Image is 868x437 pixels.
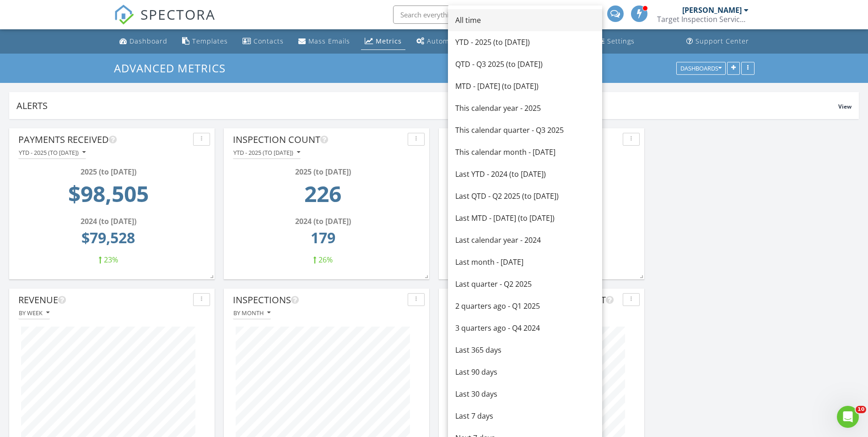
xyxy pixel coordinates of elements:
a: Support Center [683,33,753,50]
img: The Best Home Inspection Software - Spectora [114,5,134,25]
a: Metrics [361,33,405,50]
div: By week [19,310,49,316]
button: By month [233,307,271,319]
div: Last 90 days [455,366,595,377]
div: Payments Received [18,133,189,147]
div: Dashboard [129,37,167,45]
div: YTD - 2025 (to [DATE]) [455,37,595,48]
div: Contacts [253,37,284,45]
div: Inspections [233,293,404,307]
div: YTD - 2025 (to [DATE]) [233,149,300,156]
div: 2 quarters ago - Q1 2025 [455,300,595,311]
a: Dashboard [116,33,171,50]
span: SPECTORA [140,5,216,24]
div: 2025 (to [DATE]) [21,166,195,177]
td: 98505.0 [21,177,195,216]
div: Metrics [376,37,402,45]
div: This calendar quarter - Q3 2025 [455,125,595,136]
div: 2025 (to [DATE]) [236,166,410,177]
div: Target Inspection Service LLC [657,15,749,24]
td: 79527.5 [21,227,195,254]
div: Alerts [16,99,838,112]
a: Contacts [239,33,287,50]
div: Revenue [18,293,189,307]
a: Mass Emails [295,33,354,50]
div: Mass Emails [308,37,350,45]
div: 2024 (to [DATE]) [21,216,195,227]
div: Last MTD - [DATE] (to [DATE]) [455,213,595,224]
button: Dashboards [676,62,726,75]
span: View [838,103,852,110]
span: 10 [856,406,866,413]
div: Last 30 days [455,388,595,399]
div: Last QTD - Q2 2025 (to [DATE]) [455,191,595,202]
div: Last 7 days [455,410,595,421]
div: Automations (Basic) [427,37,495,45]
div: 3 quarters ago - Q4 2024 [455,322,595,333]
button: YTD - 2025 (to [DATE]) [18,147,86,159]
div: Dashboards [680,65,722,71]
div: This calendar month - [DATE] [455,147,595,158]
a: SPECTORA [114,12,216,32]
button: By week [18,307,50,319]
div: This calendar year - 2025 [455,103,595,114]
div: YTD - 2025 (to [DATE]) [19,149,86,156]
iframe: Intercom live chat [837,406,859,428]
input: Search everything... [393,5,576,24]
a: Advanced Metrics [114,60,233,76]
div: Last quarter - Q2 2025 [455,279,595,290]
button: YTD - 2025 (to [DATE]) [233,147,301,159]
div: MTD - [DATE] (to [DATE]) [455,81,595,92]
div: By month [233,310,270,316]
div: Support Center [695,37,749,45]
div: Inspection Count [233,133,404,147]
div: [PERSON_NAME] [682,5,742,15]
div: Last YTD - 2024 (to [DATE]) [455,169,595,180]
a: Settings [594,33,638,50]
div: Last 365 days [455,344,595,355]
td: 226 [236,177,410,216]
a: Templates [178,33,232,50]
div: Last calendar year - 2024 [455,235,595,246]
span: 23% [104,255,118,265]
div: 2024 (to [DATE]) [236,216,410,227]
span: 26% [318,255,333,265]
div: Last month - [DATE] [455,257,595,268]
div: Settings [607,37,635,45]
div: Templates [192,37,228,45]
div: QTD - Q3 2025 (to [DATE]) [455,59,595,70]
div: All time [455,15,595,26]
a: Automations (Basic) [413,33,499,50]
td: 179 [236,227,410,254]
